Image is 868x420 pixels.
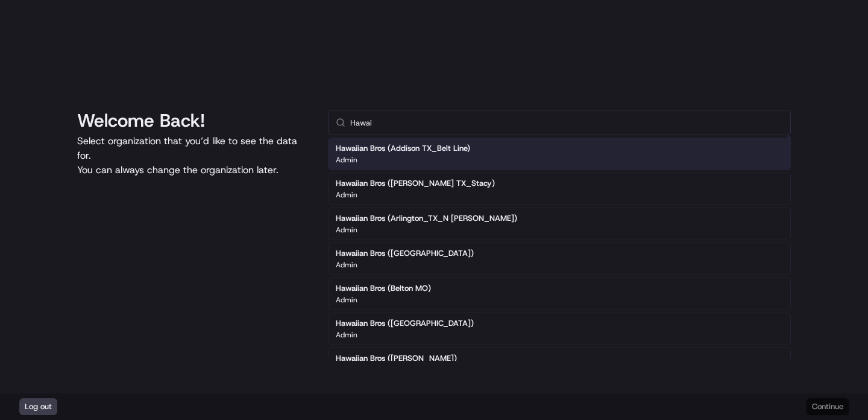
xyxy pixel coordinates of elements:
[336,330,357,340] p: Admin
[336,248,474,259] h2: Hawaiian Bros ([GEOGRAPHIC_DATA])
[336,283,431,294] h2: Hawaiian Bros (Belton MO)
[336,155,357,165] p: Admin
[336,190,357,200] p: Admin
[19,398,57,415] button: Log out
[336,260,357,270] p: Admin
[77,134,309,177] p: Select organization that you’d like to see the data for. You can always change the organization l...
[336,143,470,154] h2: Hawaiian Bros (Addison TX_Belt Line)
[336,353,457,364] h2: Hawaiian Bros ([PERSON_NAME])
[336,318,474,329] h2: Hawaiian Bros ([GEOGRAPHIC_DATA])
[77,110,309,132] h1: Welcome Back!
[350,110,783,135] input: Type to search...
[336,213,517,224] h2: Hawaiian Bros (Arlington_TX_N [PERSON_NAME])
[336,225,357,235] p: Admin
[336,295,357,305] p: Admin
[336,178,495,189] h2: Hawaiian Bros ([PERSON_NAME] TX_Stacy)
